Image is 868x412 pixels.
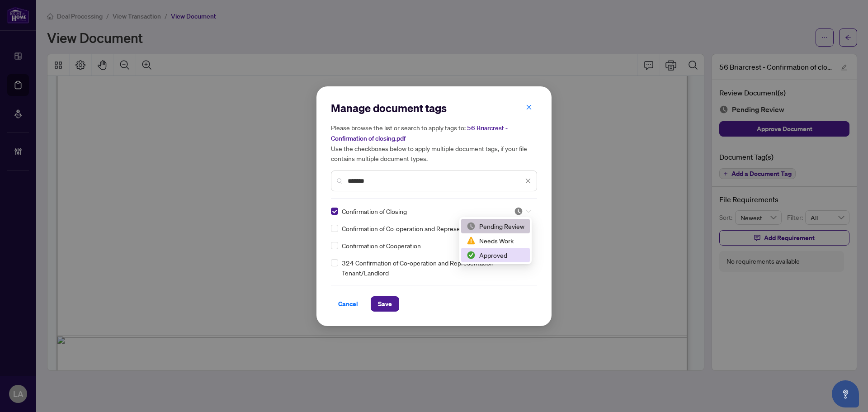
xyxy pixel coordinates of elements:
button: Save [371,296,399,312]
div: Approved [461,248,530,262]
span: 324 Confirmation of Co-operation and Representation - Tenant/Landlord [342,258,532,278]
img: status [467,236,476,245]
h5: Please browse the list or search to apply tags to: Use the checkboxes below to apply multiple doc... [331,123,537,163]
img: status [467,222,476,231]
span: Confirmation of Co-operation and Representation—Buyer/Seller [342,223,521,233]
span: Confirmation of Closing [342,206,407,216]
div: Needs Work [461,233,530,248]
button: Open asap [832,380,859,407]
span: Confirmation of Cooperation [342,241,421,251]
span: Cancel [338,297,358,311]
div: Approved [467,250,524,260]
span: Pending Review [514,207,531,216]
span: Save [378,297,392,311]
span: close [526,104,532,110]
img: status [514,207,523,216]
button: Cancel [331,296,365,312]
div: Pending Review [467,221,524,231]
img: status [467,251,476,260]
div: Pending Review [461,219,530,233]
div: Needs Work [467,236,524,246]
span: close [525,178,531,184]
span: 56 Briarcrest - Confirmation of closing.pdf [331,124,508,142]
h2: Manage document tags [331,101,537,115]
